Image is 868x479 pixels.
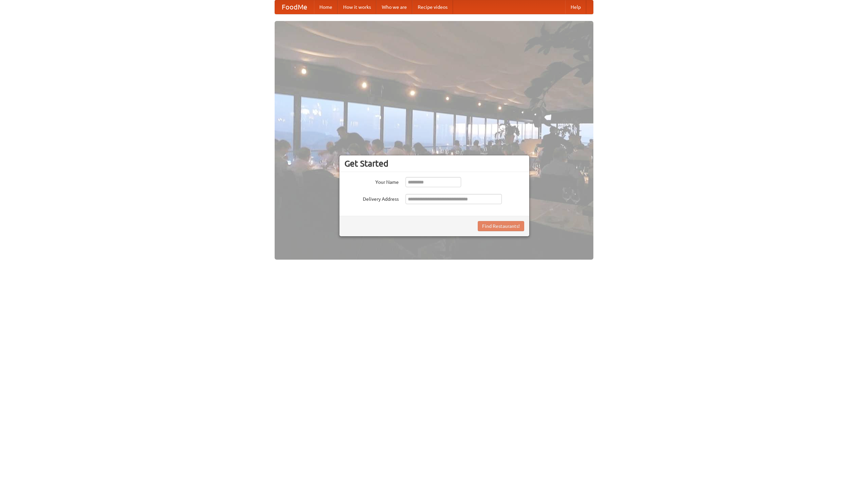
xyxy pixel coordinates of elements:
a: Home [314,0,338,14]
a: Who we are [376,0,412,14]
a: Recipe videos [412,0,453,14]
a: How it works [338,0,376,14]
h3: Get Started [344,158,524,169]
a: FoodMe [275,0,314,14]
label: Your Name [344,177,399,186]
button: Find Restaurants! [478,221,524,231]
a: Help [565,0,586,14]
label: Delivery Address [344,194,399,202]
